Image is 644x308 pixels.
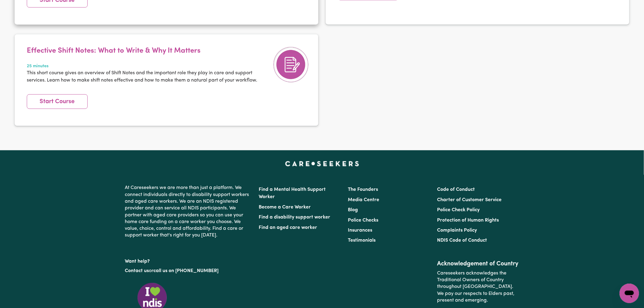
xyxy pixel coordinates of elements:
a: Testimonials [348,238,376,243]
a: Find a Mental Health Support Worker [259,187,326,199]
a: Find an aged care worker [259,225,317,230]
p: or [125,265,251,277]
a: Complaints Policy [437,228,477,233]
a: Contact us [125,269,149,274]
iframe: Button to launch messaging window [620,284,639,303]
a: Become a Care Worker [259,205,311,210]
a: Start Course [27,94,88,109]
p: This short course gives an overview of Shift Notes and the important role they play in care and s... [27,69,270,84]
p: Careseekers acknowledges the Traditional Owners of Country throughout [GEOGRAPHIC_DATA]. We pay o... [437,268,519,307]
a: Police Check Policy [437,208,480,212]
p: At Careseekers we are more than just a platform. We connect individuals directly to disability su... [125,182,251,241]
a: Media Centre [348,198,379,202]
a: Police Checks [348,218,378,223]
a: NDIS Code of Conduct [437,238,487,243]
a: The Founders [348,187,378,192]
a: Charter of Customer Service [437,198,502,202]
a: Protection of Human Rights [437,218,499,223]
a: Insurances [348,228,372,233]
h4: Effective Shift Notes: What to Write & Why It Matters [27,47,270,55]
a: Blog [348,208,358,212]
span: 25 minutes [27,63,270,70]
a: call us on [PHONE_NUMBER] [153,269,219,274]
a: Code of Conduct [437,187,475,192]
h2: Acknowledgement of Country [437,261,519,268]
p: Want help? [125,256,251,265]
a: Find a disability support worker [259,215,330,220]
a: Careseekers home page [285,161,359,166]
